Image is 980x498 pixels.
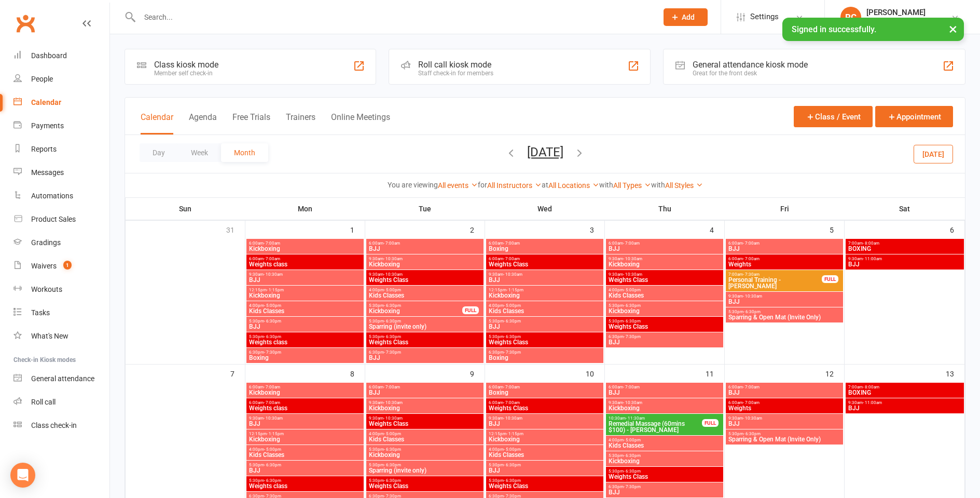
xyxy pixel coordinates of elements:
[154,60,218,70] div: Class kiosk mode
[221,143,268,162] button: Month
[31,398,56,406] div: Roll call
[488,334,601,339] span: 5:30pm
[249,292,362,299] span: Kickboxing
[624,303,641,308] span: - 6:30pm
[848,385,962,389] span: 7:00am
[249,257,362,261] span: 6:00am
[506,288,523,292] span: - 1:15pm
[264,463,281,467] span: - 6:30pm
[384,334,401,339] span: - 6:30pm
[848,246,962,252] span: BOXING
[488,389,601,396] span: Boxing
[875,106,953,127] button: Appointment
[488,257,601,261] span: 6:00am
[608,339,721,345] span: BJJ
[31,238,61,247] div: Gradings
[368,385,481,389] span: 6:00am
[488,463,601,467] span: 5:30pm
[264,400,280,405] span: - 7:00am
[845,198,965,220] th: Sat
[368,246,481,252] span: BJJ
[728,261,841,267] span: Weights
[728,400,841,405] span: 6:00am
[368,355,481,361] span: BJJ
[743,241,760,246] span: - 7:00am
[226,221,245,238] div: 31
[384,303,401,308] span: - 6:30pm
[383,241,400,246] span: - 7:00am
[249,421,362,427] span: BJJ
[368,288,481,292] span: 4:00pm
[706,365,724,382] div: 11
[488,385,601,389] span: 6:00am
[651,181,665,189] strong: with
[866,8,950,17] div: [PERSON_NAME]
[368,257,481,261] span: 9:30am
[608,385,721,389] span: 6:00am
[368,303,463,308] span: 5:30pm
[863,400,882,405] span: - 11:00am
[13,91,109,114] a: Calendar
[506,432,523,436] span: - 1:15pm
[13,391,109,414] a: Roll call
[590,221,604,238] div: 3
[608,389,721,396] span: BJJ
[693,70,808,77] div: Great for the front desk
[626,416,645,421] span: - 11:30am
[822,275,838,283] div: FULL
[264,447,281,452] span: - 5:00pm
[63,261,72,270] span: 1
[368,416,481,421] span: 9:30am
[613,181,651,190] a: All Types
[608,292,721,299] span: Kids Classes
[249,400,362,405] span: 6:00am
[487,181,542,190] a: All Instructors
[368,241,481,246] span: 6:00am
[31,122,64,130] div: Payments
[504,350,521,355] span: - 7:30pm
[31,421,77,429] div: Class check-in
[624,288,641,292] span: - 5:00pm
[31,51,67,60] div: Dashboard
[249,246,362,252] span: Kickboxing
[384,288,401,292] span: - 5:00pm
[608,416,702,421] span: 10:30am
[743,385,760,389] span: - 7:00am
[728,257,841,261] span: 6:00am
[13,138,109,161] a: Reports
[350,365,365,382] div: 8
[503,241,520,246] span: - 7:00am
[702,419,719,427] div: FULL
[503,385,520,389] span: - 7:00am
[608,319,721,324] span: 5:30pm
[608,277,721,283] span: Weights Class
[504,319,521,324] span: - 6:30pm
[848,257,962,261] span: 9:30am
[350,221,365,238] div: 1
[31,374,94,383] div: General attendance
[141,112,173,134] button: Calendar
[608,421,702,433] span: Remedial Massage (60mins $100) - [PERSON_NAME]
[710,221,724,238] div: 4
[743,257,760,261] span: - 7:00am
[504,447,521,452] span: - 5:00pm
[249,350,362,355] span: 6:30pm
[503,257,520,261] span: - 7:00am
[13,367,109,391] a: General attendance kiosk mode
[728,385,841,389] span: 6:00am
[383,416,403,421] span: - 10:30am
[264,334,281,339] span: - 6:30pm
[249,272,362,277] span: 9:30am
[488,436,601,442] span: Kickboxing
[728,436,841,442] span: Sparring & Open Mat (Invite Only)
[863,257,882,261] span: - 11:00am
[232,112,270,134] button: Free Trials
[264,319,281,324] span: - 6:30pm
[488,324,601,330] span: BJJ
[368,405,481,411] span: Kickboxing
[249,339,362,345] span: Weights class
[126,198,245,220] th: Sun
[418,60,493,70] div: Roll call kiosk mode
[608,308,721,314] span: Kickboxing
[13,44,109,68] a: Dashboard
